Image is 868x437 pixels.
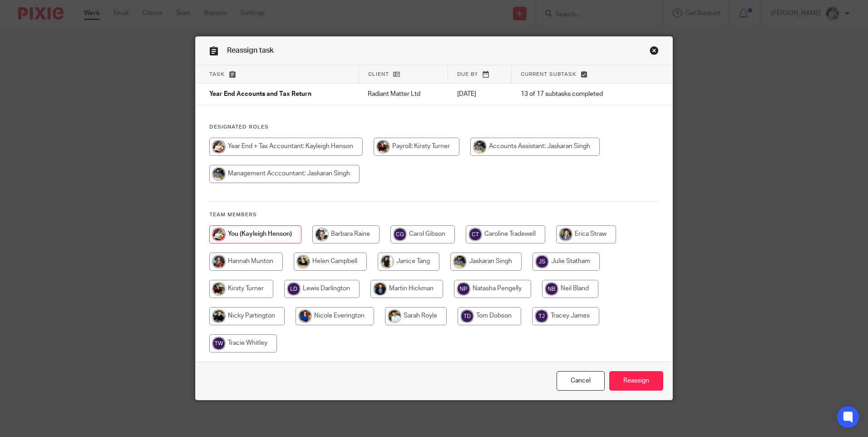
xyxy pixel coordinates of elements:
a: Close this dialog window [557,371,605,391]
td: 13 of 17 subtasks completed [512,84,638,105]
h4: Designated Roles [209,124,659,131]
span: Task [209,72,225,77]
p: [DATE] [457,89,503,99]
span: Current subtask [521,72,577,77]
input: Reassign [609,371,663,391]
span: Year End Accounts and Tax Return [209,91,311,98]
span: Client [368,72,389,77]
a: Close this dialog window [650,46,659,58]
span: Reassign task [227,47,274,54]
span: Due by [457,72,478,77]
h4: Team members [209,211,659,218]
p: Radiant Matter Ltd [368,89,439,99]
